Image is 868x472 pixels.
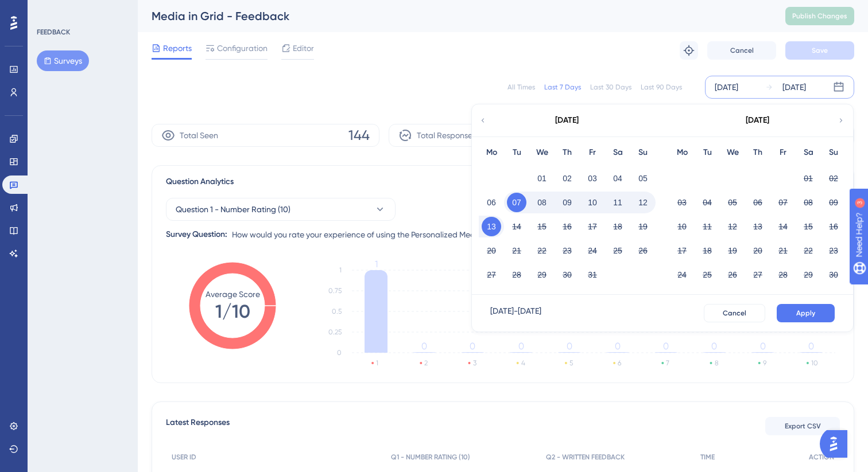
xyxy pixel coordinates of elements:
[555,114,579,127] div: [DATE]
[697,241,717,260] button: 18
[608,169,627,188] button: 04
[376,359,378,367] text: 1
[332,307,342,315] tspan: 0.5
[391,453,470,462] span: Q1 - NUMBER RATING (10)
[555,146,580,159] div: Th
[339,266,342,274] tspan: 1
[328,287,342,295] tspan: 0.75
[583,193,602,212] button: 10
[773,265,793,284] button: 28
[544,83,581,92] div: Last 7 Days
[217,41,268,55] span: Configuration
[777,304,835,322] button: Apply
[532,193,552,212] button: 08
[532,265,552,284] button: 29
[482,217,501,236] button: 13
[375,259,378,270] tspan: 1
[293,41,314,55] span: Editor
[799,193,818,212] button: 08
[748,265,768,284] button: 27
[773,193,793,212] button: 07
[529,146,555,159] div: We
[663,341,669,352] tspan: 0
[770,146,796,159] div: Fr
[669,146,695,159] div: Mo
[715,80,738,94] div: [DATE]
[557,169,577,188] button: 02
[521,359,525,367] text: 4
[482,265,501,284] button: 27
[37,50,89,71] button: Surveys
[80,6,83,15] div: 3
[532,217,552,236] button: 15
[166,198,396,221] button: Question 1 - Number Rating (10)
[507,265,526,284] button: 28
[424,359,428,367] text: 2
[421,341,427,352] tspan: 0
[666,359,669,367] text: 7
[704,304,765,322] button: Cancel
[695,146,720,159] div: Tu
[166,175,234,189] span: Question Analytics
[532,169,552,188] button: 01
[507,241,526,260] button: 21
[215,301,250,322] tspan: 1/10
[206,290,260,299] tspan: Average Score
[166,228,227,241] div: Survey Question:
[608,241,627,260] button: 25
[633,193,653,212] button: 12
[785,41,854,60] button: Save
[763,359,766,367] text: 9
[583,265,602,284] button: 31
[720,146,745,159] div: We
[337,349,342,357] tspan: 0
[773,217,793,236] button: 14
[348,126,370,145] span: 144
[796,146,821,159] div: Sa
[711,341,717,352] tspan: 0
[633,217,653,236] button: 19
[773,241,793,260] button: 21
[482,193,501,212] button: 06
[504,146,529,159] div: Tu
[723,265,742,284] button: 26
[37,28,70,37] div: FEEDBACK
[470,341,475,352] tspan: 0
[782,80,806,94] div: [DATE]
[618,359,621,367] text: 6
[569,359,573,367] text: 5
[328,328,342,336] tspan: 0.25
[799,169,818,188] button: 01
[745,146,770,159] div: Th
[697,265,717,284] button: 25
[792,11,847,21] span: Publish Changes
[557,217,577,236] button: 16
[820,427,854,461] iframe: UserGuiding AI Assistant Launcher
[546,453,625,462] span: Q2 - WRITTEN FEEDBACK
[630,146,656,159] div: Su
[723,193,742,212] button: 05
[166,416,230,436] span: Latest Responses
[608,193,627,212] button: 11
[27,3,72,17] span: Need Help?
[672,193,692,212] button: 03
[723,241,742,260] button: 19
[824,217,843,236] button: 16
[700,453,715,462] span: TIME
[809,453,834,462] span: ACTION
[824,169,843,188] button: 02
[417,128,476,142] span: Total Responses
[567,341,572,352] tspan: 0
[590,83,631,92] div: Last 30 Days
[821,146,846,159] div: Su
[583,241,602,260] button: 24
[799,241,818,260] button: 22
[746,114,769,127] div: [DATE]
[715,359,719,367] text: 8
[672,217,692,236] button: 10
[163,41,192,55] span: Reports
[490,304,541,322] div: [DATE] - [DATE]
[507,193,526,212] button: 07
[697,193,717,212] button: 04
